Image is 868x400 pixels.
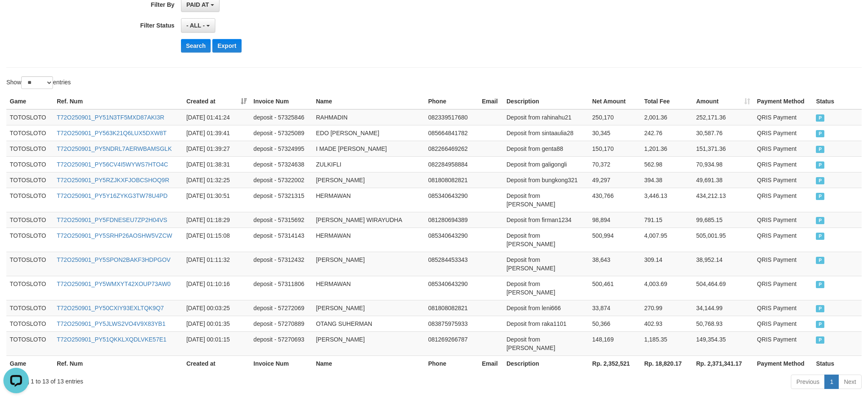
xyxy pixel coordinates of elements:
[754,300,812,316] td: QRIS Payment
[6,228,53,252] td: TOTOSLOTO
[641,331,693,356] td: 1,185.35
[754,109,812,125] td: QRIS Payment
[312,156,425,172] td: ZULKIFLI
[503,188,589,212] td: Deposit from [PERSON_NAME]
[816,281,824,288] span: PAID
[693,212,754,228] td: 99,685.15
[6,94,53,109] th: Game
[312,188,425,212] td: HERMAWAN
[425,252,479,276] td: 085284453343
[589,228,641,252] td: 500,994
[312,252,425,276] td: [PERSON_NAME]
[57,145,172,152] a: T72O250901_PY5NDRL7AERWBAMSGLK
[183,316,250,331] td: [DATE] 00:01:35
[816,177,824,184] span: PAID
[250,356,312,371] th: Invoice Num
[503,109,589,125] td: Deposit from rahinahu21
[312,316,425,331] td: OTANG SUHERMAN
[250,94,312,109] th: Invoice Num
[589,300,641,316] td: 33,874
[589,212,641,228] td: 98,894
[693,331,754,356] td: 149,354.35
[53,356,183,371] th: Ref. Num
[6,141,53,156] td: TOTOSLOTO
[589,331,641,356] td: 148,169
[425,156,479,172] td: 082284958884
[812,356,862,371] th: Status
[57,336,167,343] a: T72O250901_PY51QKKLXQDLVKE57E1
[425,228,479,252] td: 085340643290
[312,109,425,125] td: RAHMADIN
[6,172,53,188] td: TOTOSLOTO
[250,141,312,156] td: deposit - 57324995
[6,76,71,89] label: Show entries
[6,252,53,276] td: TOTOSLOTO
[6,316,53,331] td: TOTOSLOTO
[816,336,824,344] span: PAID
[641,94,693,109] th: Total Fee
[693,300,754,316] td: 34,144.99
[183,94,250,109] th: Created at: activate to sort column ascending
[6,374,355,386] div: Showing 1 to 13 of 13 entries
[425,300,479,316] td: 081808082821
[589,316,641,331] td: 50,366
[183,141,250,156] td: [DATE] 01:39:27
[754,172,812,188] td: QRIS Payment
[503,300,589,316] td: Deposit from leni666
[503,141,589,156] td: Deposit from genta88
[425,94,479,109] th: Phone
[589,125,641,141] td: 30,345
[57,320,166,327] a: T72O250901_PY5JLWS2VO4V9X83YB1
[641,109,693,125] td: 2,001.36
[57,192,167,199] a: T72O250901_PY5Y16ZYKG3TW78U4PD
[641,252,693,276] td: 309.14
[693,356,754,371] th: Rp. 2,371,341.17
[250,212,312,228] td: deposit - 57315692
[589,276,641,300] td: 500,461
[6,300,53,316] td: TOTOSLOTO
[250,300,312,316] td: deposit - 57272069
[6,188,53,212] td: TOTOSLOTO
[57,217,167,223] a: T72O250901_PY5FDNESEU7ZP2H04VS
[824,375,839,389] a: 1
[250,156,312,172] td: deposit - 57324638
[641,156,693,172] td: 562.98
[425,331,479,356] td: 081269266787
[816,146,824,153] span: PAID
[479,94,503,109] th: Email
[183,252,250,276] td: [DATE] 01:11:32
[183,356,250,371] th: Created at
[312,228,425,252] td: HERMAWAN
[250,252,312,276] td: deposit - 57312432
[503,125,589,141] td: Deposit from sintaaulia28
[425,109,479,125] td: 082339517680
[503,316,589,331] td: Deposit from raka1101
[641,276,693,300] td: 4,003.69
[57,114,164,121] a: T72O250901_PY51N3TF5MXD87AKI3R
[312,212,425,228] td: [PERSON_NAME] WIRAYUDHA
[641,125,693,141] td: 242.76
[312,125,425,141] td: EDO [PERSON_NAME]
[693,94,754,109] th: Amount: activate to sort column ascending
[183,188,250,212] td: [DATE] 01:30:51
[754,331,812,356] td: QRIS Payment
[503,212,589,228] td: Deposit from firman1234
[791,375,825,389] a: Previous
[503,94,589,109] th: Description
[503,252,589,276] td: Deposit from [PERSON_NAME]
[589,172,641,188] td: 49,297
[641,172,693,188] td: 394.38
[425,212,479,228] td: 081280694389
[6,356,53,371] th: Game
[3,3,29,29] button: Open LiveChat chat widget
[693,188,754,212] td: 434,212.13
[183,109,250,125] td: [DATE] 01:41:24
[754,356,812,371] th: Payment Method
[816,130,824,137] span: PAID
[816,257,824,264] span: PAID
[754,276,812,300] td: QRIS Payment
[183,276,250,300] td: [DATE] 01:10:16
[57,130,167,136] a: T72O250901_PY563K21Q6LUX5DXW8T
[6,331,53,356] td: TOTOSLOTO
[6,156,53,172] td: TOTOSLOTO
